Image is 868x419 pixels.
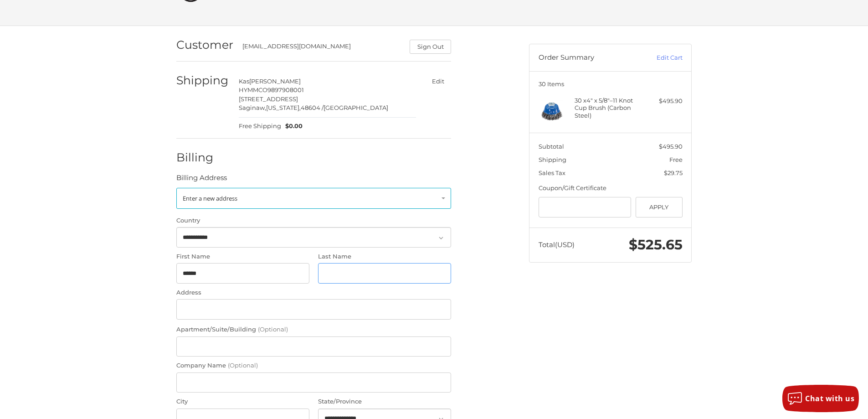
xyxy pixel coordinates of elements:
label: Country [176,216,451,225]
span: Free Shipping [239,122,281,131]
button: Chat with us [782,385,859,412]
span: [STREET_ADDRESS] [239,95,298,103]
h2: Billing [176,150,230,165]
span: $29.75 [664,169,683,176]
label: First Name [176,252,309,261]
span: 48604 / [301,104,324,111]
span: Shipping [539,156,566,163]
div: [EMAIL_ADDRESS][DOMAIN_NAME] [242,42,401,54]
span: Saginaw, [239,104,266,111]
span: Kas [239,78,249,85]
span: [PERSON_NAME] [249,78,301,85]
div: $495.90 [647,97,683,106]
span: 9897908001 [267,86,304,93]
h4: 30 x 4″ x 5/8″–11 Knot Cup Brush (Carbon Steel) [575,97,644,119]
legend: Billing Address [176,173,227,187]
label: City [176,397,309,406]
h3: Order Summary [539,53,637,62]
span: $0.00 [281,122,303,131]
span: Total (USD) [539,240,575,249]
div: Coupon/Gift Certificate [539,184,683,193]
span: $495.90 [659,143,683,150]
h2: Customer [176,38,233,52]
label: Last Name [318,252,451,261]
a: Enter or select a different address [176,188,451,209]
small: (Optional) [228,362,258,369]
button: Apply [636,197,683,217]
span: Free [669,156,683,163]
input: Gift Certificate or Coupon Code [539,197,632,217]
label: Company Name [176,361,451,370]
span: [GEOGRAPHIC_DATA] [324,104,388,111]
label: Apartment/Suite/Building [176,325,451,334]
small: (Optional) [258,326,288,333]
a: Edit Cart [637,53,683,62]
span: $525.65 [629,236,683,253]
button: Edit [425,75,451,88]
span: Enter a new address [183,194,237,202]
span: [US_STATE], [266,104,301,111]
label: State/Province [318,397,451,406]
span: Sales Tax [539,169,565,176]
span: Chat with us [805,393,854,403]
span: Subtotal [539,143,564,150]
button: Sign Out [410,40,451,54]
label: Address [176,288,451,297]
h2: Shipping [176,73,230,88]
span: HYMMCO [239,86,267,93]
h3: 30 Items [539,80,683,88]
